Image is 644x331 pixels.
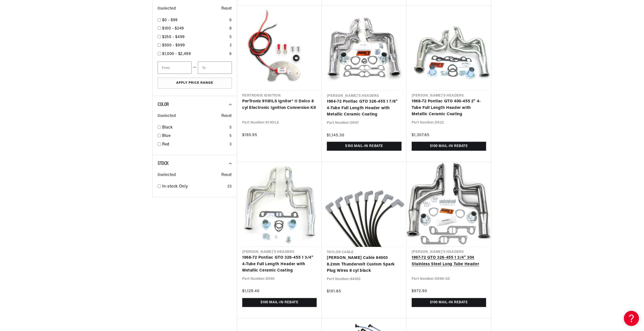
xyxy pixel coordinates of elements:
[412,98,486,118] a: 1968-72 Pontiac GTO 400-455 2" 4-Tube Full Length Header with Metallic Ceramic Coating
[230,42,232,49] div: 2
[242,98,317,111] a: PerTronix 91181LS Ignitor® II Delco 8 cyl Electronic Ignition Conversion Kit
[162,35,185,39] span: $250 - $499
[229,133,232,139] div: 5
[162,43,185,47] span: $500 - $999
[162,133,227,139] a: Blue
[229,17,232,24] div: 6
[221,172,232,178] span: Reset
[412,255,486,267] a: 1967-72 GTO 326-455 1 3/4" 304 Stainless Steel Long Tube Header
[162,52,191,56] span: $1,000 - $2,499
[229,125,232,131] div: 5
[229,141,232,148] div: 3
[162,26,184,31] span: $100 - $249
[158,6,176,12] span: 0 selected
[327,99,402,118] a: 1964-72 Pontiac GTO 326-455 1 7/8" 4-Tube Full Length Header with Metallic Ceramic Coating
[221,113,232,119] span: Reset
[158,113,176,119] span: 0 selected
[158,78,232,89] button: Apply Price Range
[158,161,168,166] span: Stock
[327,255,402,274] a: [PERSON_NAME] Cable 84003 8.2mm Thundervolt Custom Spark Plug Wires 8 cyl black
[229,25,232,32] div: 8
[198,62,232,74] input: To
[158,102,169,107] span: Color
[193,64,197,71] span: —
[162,141,227,148] a: Red
[162,184,225,190] a: In-stock Only
[229,51,232,57] div: 6
[158,62,192,74] input: From
[242,255,317,274] a: 1968-72 Pontiac GTO 326-455 1 3/4" 4-Tube Full Length Header with Metallic Ceramic Coating
[162,18,178,22] span: $0 - $99
[227,184,232,190] div: 23
[158,172,176,178] span: 0 selected
[229,34,232,41] div: 5
[162,125,227,131] a: Black
[221,6,232,12] span: Reset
